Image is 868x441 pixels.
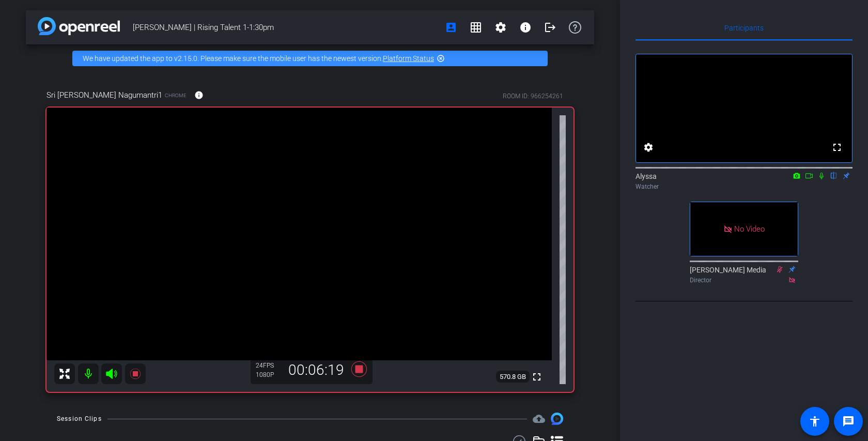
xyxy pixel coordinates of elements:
mat-icon: message [842,415,855,428]
a: Platform Status [383,54,434,63]
mat-icon: fullscreen [831,141,843,154]
span: [PERSON_NAME] | Rising Talent 1-1:30pm [133,17,439,38]
mat-icon: logout [544,21,556,34]
span: No Video [734,224,765,234]
span: Sri [PERSON_NAME] Nagumantri1 [47,89,162,101]
mat-icon: fullscreen [531,371,543,383]
div: Alyssa [636,171,853,191]
span: 570.8 GB [496,371,530,383]
div: Session Clips [57,414,102,424]
mat-icon: info [194,90,204,100]
mat-icon: info [519,21,532,34]
mat-icon: settings [642,141,655,154]
div: Watcher [636,182,853,191]
mat-icon: account_box [445,21,457,34]
mat-icon: settings [494,21,507,34]
mat-icon: accessibility [809,415,821,428]
div: 1080P [256,371,282,379]
div: 00:06:19 [282,361,351,379]
div: We have updated the app to v2.15.0. Please make sure the mobile user has the newest version. [72,51,548,66]
span: FPS [263,362,274,369]
mat-icon: highlight_off [437,54,445,63]
span: Participants [724,24,764,32]
div: ROOM ID: 966254261 [503,92,563,101]
mat-icon: grid_on [470,21,482,34]
div: [PERSON_NAME] Media [690,265,798,285]
span: Destinations for your clips [533,413,545,425]
mat-icon: cloud_upload [533,413,545,425]
div: 24 [256,361,282,370]
img: Session clips [551,413,563,425]
mat-icon: flip [828,171,840,180]
span: Chrome [165,92,187,99]
div: Director [690,276,798,285]
img: app-logo [38,17,120,35]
